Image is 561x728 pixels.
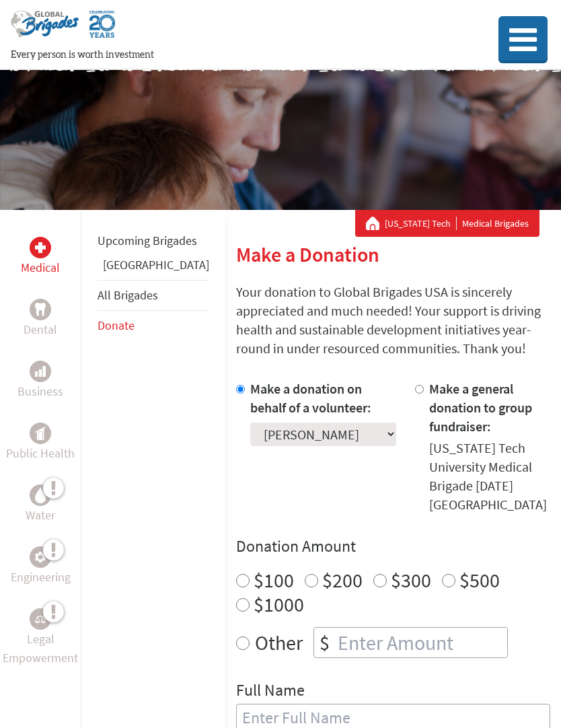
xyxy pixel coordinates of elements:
[236,680,305,704] label: Full Name
[98,287,158,303] a: All Brigades
[11,568,71,587] p: Engineering
[21,237,60,277] a: MedicalMedical
[30,608,51,630] div: Legal Empowerment
[366,217,529,230] div: Medical Brigades
[385,217,457,230] a: [US_STATE] Tech
[236,536,550,557] h4: Donation Amount
[35,366,46,377] img: Business
[24,320,57,339] p: Dental
[459,567,500,593] label: $500
[236,242,550,266] h2: Make a Donation
[30,237,51,258] div: Medical
[11,48,460,62] p: Every person is worth investment
[254,591,304,617] label: $1000
[21,258,60,277] p: Medical
[17,382,63,401] p: Business
[429,439,551,514] div: [US_STATE] Tech University Medical Brigade [DATE] [GEOGRAPHIC_DATA]
[322,567,363,593] label: $200
[3,608,78,667] a: Legal EmpowermentLegal Empowerment
[391,567,431,593] label: $300
[335,628,507,657] input: Enter Amount
[89,11,115,48] img: Global Brigades Celebrating 20 Years
[98,226,209,256] li: Upcoming Brigades
[103,257,209,272] a: [GEOGRAPHIC_DATA]
[6,444,75,463] p: Public Health
[30,546,51,568] div: Engineering
[35,427,46,440] img: Public Health
[35,552,46,562] img: Engineering
[3,630,78,667] p: Legal Empowerment
[236,283,550,358] p: Your donation to Global Brigades USA is sincerely appreciated and much needed! Your support is dr...
[98,256,209,280] li: Ghana
[17,361,63,401] a: BusinessBusiness
[255,627,303,658] label: Other
[6,423,75,463] a: Public HealthPublic Health
[26,506,55,525] p: Water
[98,318,135,333] a: Donate
[35,303,46,316] img: Dental
[26,484,55,525] a: WaterWater
[98,233,197,248] a: Upcoming Brigades
[11,11,79,48] img: Global Brigades Logo
[98,280,209,311] li: All Brigades
[314,628,335,657] div: $
[30,423,51,444] div: Public Health
[254,567,294,593] label: $100
[35,615,46,623] img: Legal Empowerment
[429,380,532,435] label: Make a general donation to group fundraiser:
[24,299,57,339] a: DentalDental
[250,380,371,416] label: Make a donation on behalf of a volunteer:
[11,546,71,587] a: EngineeringEngineering
[35,242,46,253] img: Medical
[30,484,51,506] div: Water
[30,299,51,320] div: Dental
[30,361,51,382] div: Business
[35,487,46,503] img: Water
[98,311,209,340] li: Donate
